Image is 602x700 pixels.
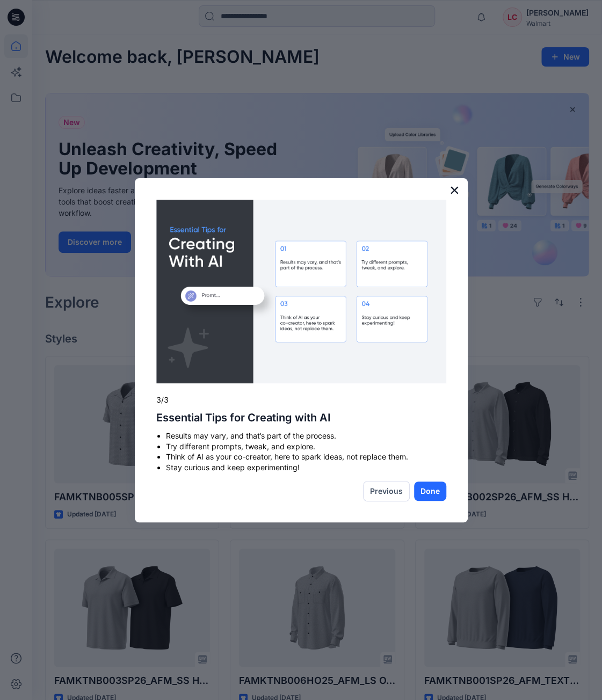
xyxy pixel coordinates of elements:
button: Done [414,482,446,501]
li: Stay curious and keep experimenting! [166,462,446,473]
button: Close [449,181,460,199]
li: Think of AI as your co-creator, here to spark ideas, not replace them. [166,451,446,462]
h2: Essential Tips for Creating with AI [156,411,446,424]
button: Previous [363,481,410,501]
li: Try different prompts, tweak, and explore. [166,441,446,452]
li: Results may vary, and that’s part of the process. [166,431,446,441]
p: 3/3 [156,395,446,405]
